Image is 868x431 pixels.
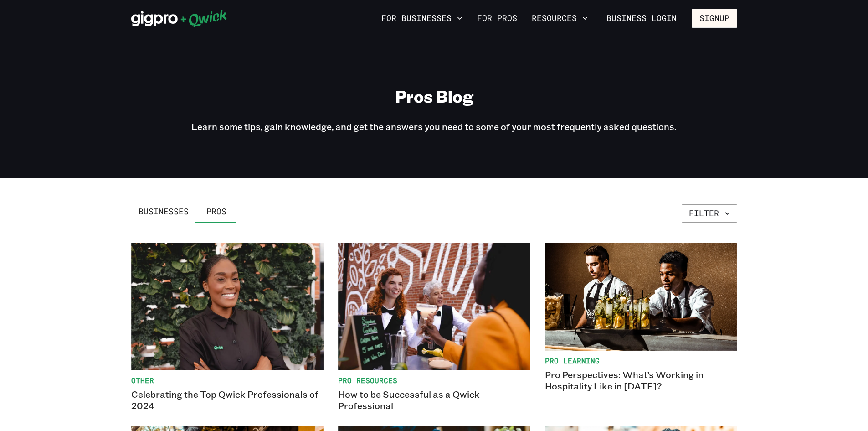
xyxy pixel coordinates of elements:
img: Celebrating the Top Qwick Professionals of 2024 [131,243,324,370]
p: Celebrating the Top Qwick Professionals of 2024 [131,389,324,411]
a: For Pros [473,10,521,26]
iframe: Netlify Drawer [257,409,612,431]
button: Filter [682,204,737,223]
img: two bartenders serving drinks [545,243,737,351]
span: Pro Resources [338,376,530,385]
button: Resources [528,10,591,26]
h1: Pros Blog [395,86,473,106]
button: For Businesses [378,10,466,26]
a: Pro LearningPro Perspectives: What’s Working in Hospitality Like in [DATE]? [545,243,737,411]
p: Learn some tips, gain knowledge, and get the answers you need to some of your most frequently ask... [191,121,677,132]
span: Businesses [139,207,189,217]
span: Other [131,376,324,385]
button: Signup [692,9,737,28]
p: How to be Successful as a Qwick Professional [338,389,530,411]
p: Pro Perspectives: What’s Working in Hospitality Like in [DATE]? [545,369,737,392]
a: OtherCelebrating the Top Qwick Professionals of 2024 [131,243,324,411]
a: Pro ResourcesHow to be Successful as a Qwick Professional [338,243,530,411]
img: How to be Successful as a Qwick Professional [338,243,530,370]
span: Pros [206,207,226,217]
a: Business Login [599,9,684,28]
span: Pro Learning [545,356,737,365]
img: Qwick [131,9,227,27]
